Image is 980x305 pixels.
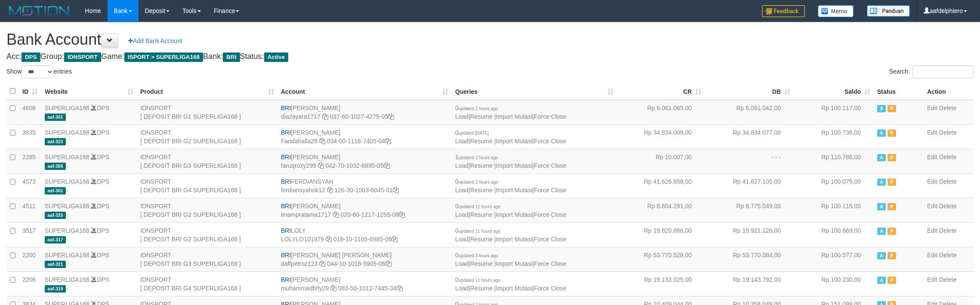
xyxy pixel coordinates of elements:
a: Resume [470,236,493,243]
a: Import Mutasi [496,187,532,194]
td: 4573 [19,173,41,198]
a: Delete [939,154,956,160]
span: aaf-319 [45,285,66,293]
a: Import Mutasi [496,285,532,292]
span: Active [877,277,886,284]
td: IDNSPORT [ DEPOSIT BRI G3 SUPERLIGA168 ] [137,149,277,173]
a: Edit [927,276,937,283]
th: Product: activate to sort column ascending [137,83,277,100]
span: | | | [455,276,566,292]
select: Showentries [22,65,54,78]
th: Website: activate to sort column ascending [41,83,137,100]
span: BRI [223,52,240,62]
a: Edit [927,105,937,111]
td: 2200 [19,247,41,271]
span: Active [877,203,886,210]
span: updated 2 hours ago [459,106,498,111]
a: Delete [939,203,956,209]
span: Active [877,252,886,259]
a: Load [455,187,468,194]
span: Paused [888,154,896,161]
span: | | | [455,105,566,120]
th: DB: activate to sort column ascending [705,83,794,100]
td: 3517 [19,222,41,247]
a: diazayara1717 [281,113,321,120]
td: Rp 100.230,00 [794,271,874,296]
span: Active [877,179,886,186]
a: Load [455,138,468,145]
span: Active [877,154,886,161]
span: BRI [281,227,291,234]
th: CR: activate to sort column ascending [617,83,705,100]
span: updated 3 hours ago [459,180,498,185]
span: updated 11 hours ago [459,204,500,209]
td: Rp 100.669,00 [794,222,874,247]
span: 0 [455,129,489,136]
td: Rp 110.786,00 [794,149,874,173]
a: Force Close [534,211,566,218]
img: panduan.png [867,5,910,17]
a: Copy 018101105698506 to clipboard [391,236,398,243]
a: Copy imampratama1717 to clipboard [333,211,339,218]
td: LOLY 018-10-1105-6985-06 [277,222,452,247]
img: MOTION_logo.png [6,4,72,17]
a: Edit [927,154,937,160]
a: Load [455,285,468,292]
a: Load [455,260,468,267]
a: Delete [939,227,956,234]
a: Copy diazayara1717 to clipboard [322,113,328,120]
a: Copy Faridahalla29 to clipboard [319,138,325,145]
a: Copy 044101018590506 to clipboard [385,260,391,267]
a: Load [455,236,468,243]
a: Import Mutasi [496,236,532,243]
td: Rp 6.061.065,00 [617,100,705,125]
a: Load [455,162,468,169]
td: DPS [41,198,137,222]
td: Rp 8.604.291,00 [617,198,705,222]
span: 0 [455,227,500,234]
span: | | | [455,154,566,169]
td: DPS [41,247,137,271]
td: [PERSON_NAME] [PERSON_NAME] 044-10-1018-5905-06 [277,247,452,271]
span: | | | [455,178,566,194]
a: Resume [470,113,493,120]
td: - - - [705,149,794,173]
a: Edit [927,178,937,185]
span: 0 [455,252,498,259]
td: IDNSPORT [ DEPOSIT BRI G2 SUPERLIGA168 ] [137,198,277,222]
a: Resume [470,162,493,169]
a: SUPERLIGA168 [45,227,89,234]
span: Paused [888,277,896,284]
span: DPS [22,52,40,62]
a: Delete [939,276,956,283]
span: updated [DATE] [459,131,489,136]
a: Copy 042701032689505 to clipboard [384,162,390,169]
td: DPS [41,271,137,296]
span: Paused [888,129,896,137]
span: | | | [455,129,566,145]
a: Force Close [534,260,566,267]
td: Rp 100.115,00 [794,198,874,222]
a: SUPERLIGA168 [45,276,89,283]
span: BRI [281,178,291,185]
a: Delete [939,252,956,259]
span: updated 2 hours ago [459,155,498,160]
span: Paused [888,252,896,259]
img: Feedback.jpg [762,5,805,17]
td: Rp 41.626.858,00 [617,173,705,198]
a: Resume [470,138,493,145]
td: Rp 100.117,00 [794,100,874,125]
td: Rp 19.143.792,00 [705,271,794,296]
a: Load [455,113,468,120]
a: Delete [939,178,956,185]
a: Faridahalla29 [281,138,317,145]
span: aaf-317 [45,236,66,243]
span: aaf-302 [45,187,66,194]
a: SUPERLIGA168 [45,252,89,259]
a: Force Close [534,138,566,145]
td: Rp 19.921.126,00 [705,222,794,247]
span: 0 [455,105,498,111]
th: Action [924,83,974,100]
a: imampratama1717 [281,211,331,218]
span: updated 11 hours ago [459,229,500,234]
